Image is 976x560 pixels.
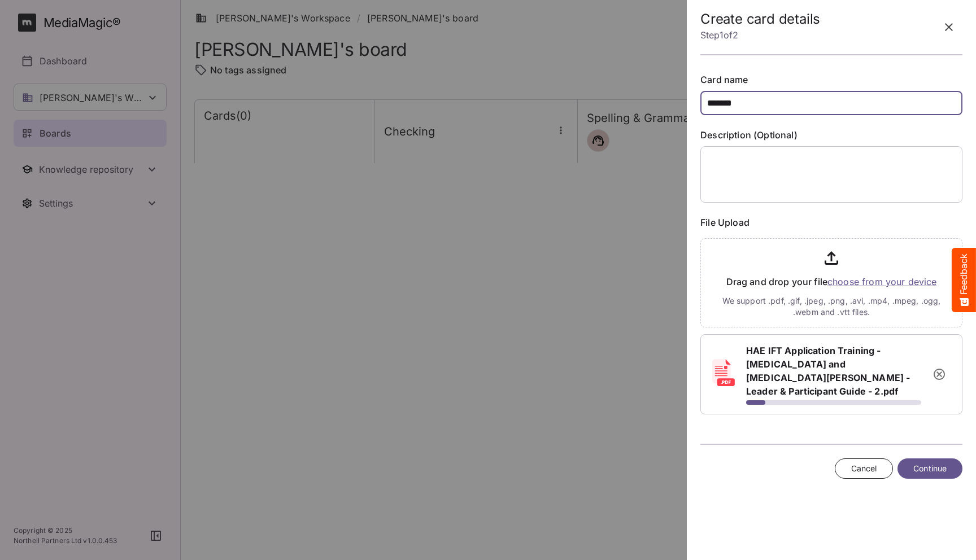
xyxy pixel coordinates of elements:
[700,11,820,28] h2: Create card details
[952,248,976,312] button: Feedback
[913,462,947,476] span: Continue
[700,73,962,86] label: Card name
[700,27,820,43] p: Step 1 of 2
[746,345,910,397] b: HAE IFT Application Training - [MEDICAL_DATA] and [MEDICAL_DATA][PERSON_NAME] - Leader & Particip...
[700,216,962,229] label: File Upload
[851,462,877,476] span: Cancel
[700,129,962,142] label: Description (Optional)
[710,359,737,386] img: pdf.svg
[897,458,962,479] button: Continue
[835,458,894,479] button: Cancel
